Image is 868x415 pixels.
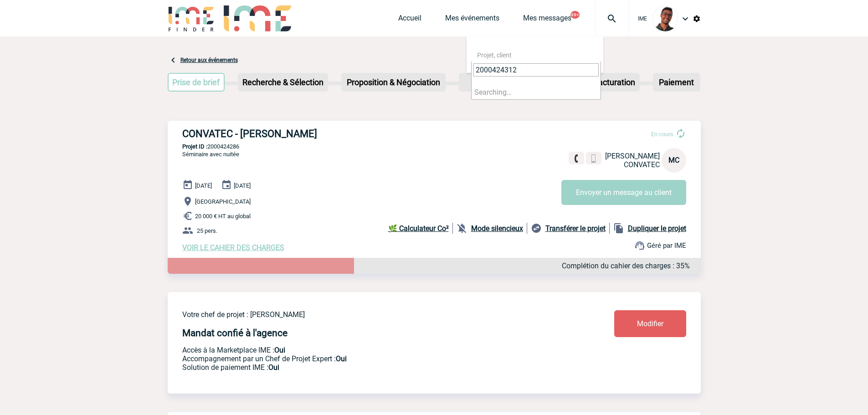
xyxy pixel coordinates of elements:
b: Transférer le projet [545,224,606,233]
a: Mes messages [523,14,571,26]
b: Oui [336,354,347,363]
a: Accueil [398,14,421,26]
button: Envoyer un message au client [561,180,686,205]
img: support.png [634,240,645,251]
p: Paiement [654,74,699,91]
img: portable.png [590,154,598,163]
h3: CONVATEC - [PERSON_NAME] [182,128,456,139]
p: Prise de brief [169,74,224,91]
span: [DATE] [234,182,251,189]
span: Projet, client [477,51,512,59]
a: Mes événements [445,14,499,26]
p: Conformité aux process achat client, Prise en charge de la facturation, Mutualisation de plusieur... [182,363,560,372]
button: 99+ [570,11,580,19]
span: IME [638,15,647,22]
b: Oui [274,346,285,354]
span: 20 000 € HT au global [195,213,251,220]
p: Prestation payante [182,354,560,363]
img: 124970-0.jpg [652,6,678,31]
img: IME-Finder [168,5,215,31]
span: Séminaire avec nuitée [182,151,239,158]
span: CONVATEC [624,160,660,169]
span: [PERSON_NAME] [605,152,660,160]
b: Projet ID : [182,143,207,150]
b: Dupliquer le projet [628,224,686,233]
span: 25 pers. [197,227,217,234]
p: Proposition & Négociation [342,74,445,91]
p: Facturation [590,74,639,91]
span: MC [668,156,679,164]
span: En cours [651,131,673,138]
p: Votre chef de projet : [PERSON_NAME] [182,310,560,319]
b: Oui [268,363,279,372]
b: Mode silencieux [471,224,523,233]
a: VOIR LE CAHIER DES CHARGES [182,243,284,252]
img: file_copy-black-24dp.png [613,223,624,234]
span: Modifier [637,319,663,328]
p: Accès à la Marketplace IME : [182,346,560,354]
span: [DATE] [195,182,212,189]
span: [GEOGRAPHIC_DATA] [195,198,251,205]
a: 🌿 Calculateur Co² [388,223,453,234]
li: Searching… [472,85,601,99]
a: Retour aux événements [180,57,238,63]
img: fixe.png [572,154,580,163]
h4: Mandat confié à l'agence [182,328,288,338]
b: 🌿 Calculateur Co² [388,224,449,233]
p: Recherche & Sélection [239,74,327,91]
p: 2000424286 [168,143,701,150]
span: Géré par IME [647,241,686,250]
p: Devis [460,74,505,91]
